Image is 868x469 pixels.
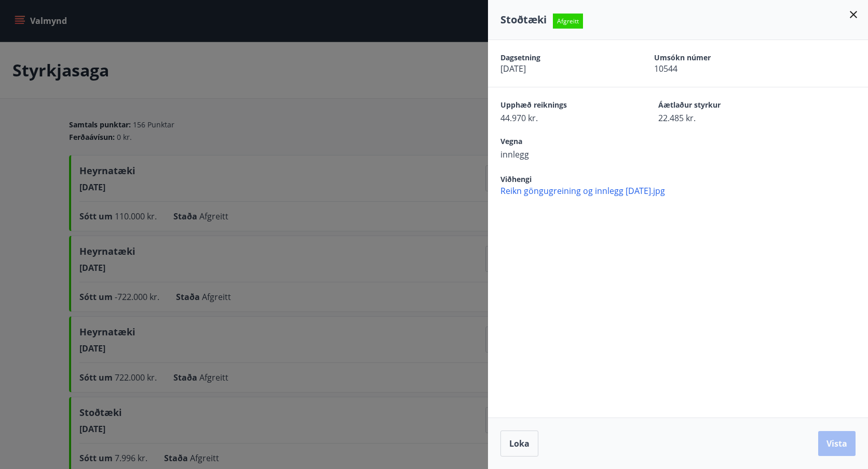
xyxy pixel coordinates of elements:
[500,149,622,160] span: innlegg
[553,14,583,29] span: Afgreitt
[654,53,771,63] span: Umsókn númer
[500,136,622,149] span: Vegna
[500,63,618,74] span: [DATE]
[500,100,622,112] span: Upphæð reiknings
[658,112,780,124] span: 22.485 kr.
[658,100,780,112] span: Áætlaður styrkur
[509,438,530,449] span: Loka
[500,174,532,184] span: Viðhengi
[500,431,538,457] button: Loka
[654,63,771,74] span: 10544
[500,185,868,197] span: Reikn göngugreining og innlegg [DATE].jpg
[500,53,618,63] span: Dagsetning
[500,112,622,124] span: 44.970 kr.
[500,12,547,27] span: Stoðtæki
